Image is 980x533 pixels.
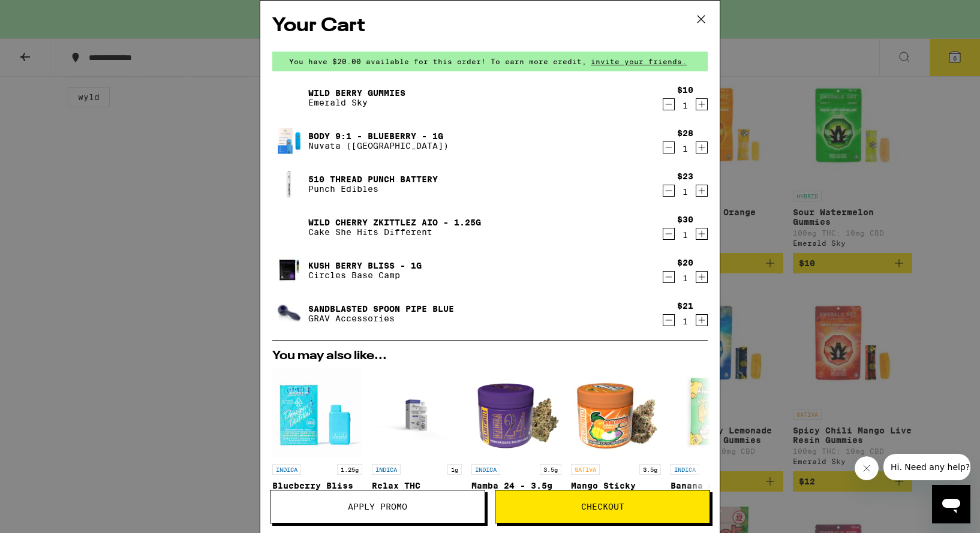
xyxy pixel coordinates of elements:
[677,85,693,95] div: $10
[677,317,693,326] div: 1
[587,58,691,65] span: invite your friends.
[671,368,760,458] img: Anarchy - Banana OG - 3.5g
[471,368,561,458] img: Traditional - Mamba 24 - 3.5g
[677,215,693,224] div: $30
[696,141,708,153] button: Increment
[308,304,454,314] a: Sandblasted Spoon Pipe Blue
[272,254,306,287] img: Kush Berry Bliss - 1g
[883,454,970,480] iframe: Message from company
[471,481,561,490] p: Mamba 24 - 3.5g
[272,210,306,244] img: Wild Cherry Zkittlez AIO - 1.25g
[272,350,708,362] h2: You may also like...
[571,481,661,500] p: Mango Sticky Rice - 3.5g
[663,141,675,153] button: Decrement
[270,490,485,523] button: Apply Promo
[677,301,693,311] div: $21
[696,228,708,240] button: Increment
[696,185,708,197] button: Increment
[471,464,500,475] p: INDICA
[663,228,675,240] button: Decrement
[571,368,661,527] a: Open page for Mango Sticky Rice - 3.5g from Traditional
[663,185,675,197] button: Decrement
[372,464,401,475] p: INDICA
[272,124,306,158] img: Body 9:1 - Blueberry - 1g
[289,58,587,65] span: You have $20.00 available for this order! To earn more credit,
[308,131,449,141] a: Body 9:1 - Blueberry - 1g
[855,456,879,480] iframe: Close message
[308,184,438,194] p: Punch Edibles
[372,481,462,500] p: Relax THC Tincture - 1000mg
[571,464,600,475] p: SATIVA
[308,141,449,150] p: Nuvata ([GEOGRAPHIC_DATA])
[272,167,306,201] img: 510 Thread Punch Battery
[677,128,693,138] div: $28
[932,485,970,523] iframe: Button to launch messaging window
[272,291,306,336] img: Sandblasted Spoon Pipe Blue
[663,98,675,110] button: Decrement
[677,187,693,197] div: 1
[272,368,362,458] img: Cake She Hits Different - Blueberry Bliss AIO - 1.25g
[372,368,462,527] a: Open page for Relax THC Tincture - 1000mg from Mary's Medicinals
[308,174,438,184] a: 510 Thread Punch Battery
[372,368,462,458] img: Mary's Medicinals - Relax THC Tincture - 1000mg
[308,261,422,270] a: Kush Berry Bliss - 1g
[677,258,693,267] div: $20
[495,490,710,523] button: Checkout
[272,52,708,71] div: You have $20.00 available for this order! To earn more credit,invite your friends.
[348,502,407,511] span: Apply Promo
[671,464,699,475] p: INDICA
[696,314,708,326] button: Increment
[677,101,693,110] div: 1
[308,270,422,280] p: Circles Base Camp
[272,81,306,115] img: Wild Berry Gummies
[677,273,693,283] div: 1
[581,502,624,511] span: Checkout
[308,314,454,323] p: GRAV Accessories
[308,88,405,98] a: Wild Berry Gummies
[337,464,362,475] p: 1.25g
[663,271,675,283] button: Decrement
[696,98,708,110] button: Increment
[663,314,675,326] button: Decrement
[272,13,708,40] h2: Your Cart
[272,368,362,527] a: Open page for Blueberry Bliss AIO - 1.25g from Cake She Hits Different
[696,271,708,283] button: Increment
[308,218,481,227] a: Wild Cherry Zkittlez AIO - 1.25g
[677,230,693,240] div: 1
[471,368,561,527] a: Open page for Mamba 24 - 3.5g from Traditional
[308,227,481,237] p: Cake She Hits Different
[272,481,362,500] p: Blueberry Bliss AIO - 1.25g
[671,481,760,490] p: Banana OG - 3.5g
[447,464,462,475] p: 1g
[308,98,405,107] p: Emerald Sky
[571,368,661,458] img: Traditional - Mango Sticky Rice - 3.5g
[540,464,561,475] p: 3.5g
[677,144,693,153] div: 1
[639,464,661,475] p: 3.5g
[677,171,693,181] div: $23
[671,368,760,527] a: Open page for Banana OG - 3.5g from Anarchy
